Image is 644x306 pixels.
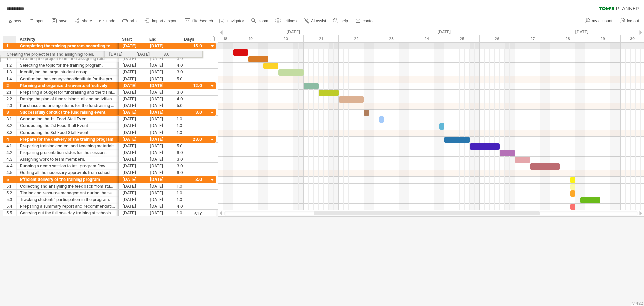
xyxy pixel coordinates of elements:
div: [DATE] [119,116,146,122]
div: 3.0 [177,69,202,75]
div: 1 [6,43,16,49]
span: save [59,19,67,23]
div: [DATE] [146,210,173,216]
span: share [82,19,92,23]
div: [DATE] [146,129,173,136]
div: Selecting the topic for the training program. [20,62,115,68]
div: 22 [339,35,374,42]
div: 4.0 [177,96,202,102]
div: [DATE] [146,75,173,82]
div: [DATE] [119,183,146,189]
div: 2.1 [6,89,16,95]
div: Creating the project team and assigning roles. [20,55,115,62]
div: [DATE] [119,102,146,109]
span: log out [627,19,639,23]
div: Show Legend [631,304,642,306]
div: 1.0 [177,122,202,129]
div: 1.0 [177,210,202,216]
div: 2.2 [6,96,16,102]
div: [DATE] [119,176,146,183]
div: 4.0 [177,62,202,68]
div: [DATE] [146,203,173,209]
div: 4 [6,136,16,142]
span: contact [363,19,376,23]
div: 20 [268,35,304,42]
div: Prepare for the delivery of the training program [20,136,115,142]
div: [DATE] [119,163,146,169]
div: [DATE] [146,89,173,95]
div: [DATE] [146,102,173,109]
div: Preparing presentation slides for the sessions. [20,149,115,156]
div: Completing the training program according to schedule [20,43,115,49]
div: 5.5 [6,210,16,216]
div: 6.0 [177,149,202,156]
div: [DATE] [146,176,173,183]
div: Activity [20,36,115,43]
div: Tracking students’ participation in the program. [20,196,115,203]
span: AI assist [311,19,326,23]
div: Getting all the necessary approvals from school authorities. [20,169,115,176]
div: 27 [515,35,550,42]
div: 21 [304,35,339,42]
div: [DATE] [119,196,146,203]
a: print [121,17,140,25]
div: 5.0 [177,102,202,109]
a: filter/search [183,17,215,25]
div: May 2025 [213,28,369,35]
div: [DATE] [119,89,146,95]
div: 2 [6,82,16,89]
div: [DATE] [146,43,173,49]
div: Design the plan of fundraising stall and activities. [20,96,115,102]
div: Carrying out the full one-day training at schools. [20,210,115,216]
div: [DATE] [119,129,146,136]
div: [DATE] [119,43,146,49]
a: navigator [218,17,246,25]
span: print [130,19,138,23]
div: Assigning work to team members. [20,156,115,162]
span: new [14,19,21,23]
div: Purchase and arrange items for the fundraising event. [20,102,115,109]
div: Preparing a summary report and recommendations. [20,203,115,209]
div: Conducting the 1st Food Stall Event [20,116,115,122]
a: zoom [249,17,270,25]
div: Conducting the 2st Food Stall Event [20,122,115,129]
div: [DATE] [146,122,173,129]
div: [DATE] [146,156,173,162]
a: settings [274,17,299,25]
div: [DATE] [146,169,173,176]
div: [DATE] [146,143,173,149]
a: my account [583,17,614,25]
div: Preparing a budget for fundraising and the training programs. [20,89,115,95]
div: 5.1 [6,183,16,189]
div: 3.2 [6,122,16,129]
div: [DATE] [146,82,173,89]
span: zoom [258,19,268,23]
div: [DATE] [119,143,146,149]
div: 26 [480,35,515,42]
a: undo [97,17,117,25]
div: Efficient delivery of the training program [20,176,115,183]
div: 61.0 [174,211,203,216]
a: log out [618,17,641,25]
div: 6.0 [177,169,202,176]
div: [DATE] [119,169,146,176]
div: [DATE] [119,203,146,209]
div: [DATE] [119,75,146,82]
div: 1.3 [6,69,16,75]
div: [DATE] [146,196,173,203]
div: [DATE] [146,163,173,169]
div: [DATE] [146,136,173,142]
div: 25 [444,35,480,42]
div: Collecting and analysing the feedback from students. [20,183,115,189]
div: June 2025 [369,28,520,35]
div: [DATE] [119,62,146,68]
div: v 422 [632,301,643,306]
div: 3.3 [6,129,16,136]
div: 24 [409,35,444,42]
div: Timing and resource management during the sessions. [20,190,115,196]
a: AI assist [302,17,328,25]
a: import / export [143,17,180,25]
div: 2.3 [6,102,16,109]
div: Running a demo session to test program flow. [20,163,115,169]
div: [DATE] [146,55,173,62]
